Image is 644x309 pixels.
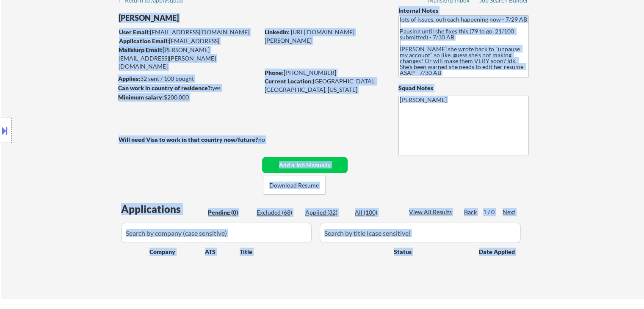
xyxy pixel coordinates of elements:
[265,69,384,77] div: [PHONE_NUMBER]
[205,248,240,256] div: ATS
[119,28,259,36] div: [EMAIL_ADDRESS][DOMAIN_NAME]
[240,248,386,256] div: Title
[265,28,354,44] a: [URL][DOMAIN_NAME][PERSON_NAME]
[258,135,282,144] div: no
[265,77,313,85] strong: Current Location:
[119,46,163,53] strong: Mailslurp Email:
[118,84,212,91] strong: Can work in country of residence?:
[398,6,529,15] div: Internal Notes
[119,28,150,36] strong: User Email:
[257,208,299,217] div: Excluded (68)
[265,77,384,94] div: [GEOGRAPHIC_DATA], [GEOGRAPHIC_DATA], [US_STATE]
[483,208,503,216] div: 1 / 0
[149,248,205,256] div: Company
[262,157,348,173] button: Add a Job Manually
[464,208,478,216] div: Back
[118,84,257,92] div: yes
[119,37,259,53] div: [EMAIL_ADDRESS][DOMAIN_NAME]
[305,208,348,217] div: Applied (32)
[265,28,290,36] strong: LinkedIn:
[394,244,467,259] div: Status
[409,208,454,216] div: View All Results
[398,84,529,92] div: Squad Notes
[121,223,312,243] input: Search by company (case sensitive)
[479,248,516,256] div: Date Applied
[119,136,260,143] strong: Will need Visa to work in that country now/future?:
[503,208,516,216] div: Next
[263,176,326,195] button: Download Resume
[119,13,293,23] div: [PERSON_NAME]
[119,37,169,44] strong: Application Email:
[265,69,284,76] strong: Phone:
[320,223,521,243] input: Search by title (case sensitive)
[119,46,259,71] div: [PERSON_NAME][EMAIL_ADDRESS][PERSON_NAME][DOMAIN_NAME]
[121,204,205,214] div: Applications
[118,74,259,83] div: 32 sent / 100 bought
[118,93,259,102] div: $200,000
[355,208,397,217] div: All (100)
[208,208,250,217] div: Pending (0)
